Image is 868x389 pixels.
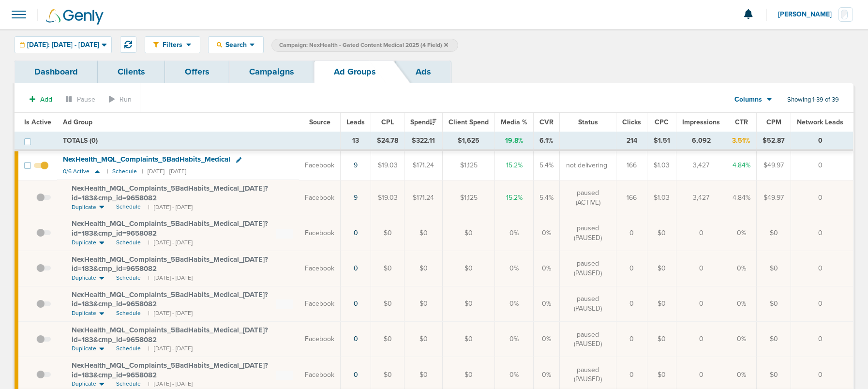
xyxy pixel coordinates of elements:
[495,150,534,180] td: 15.2%
[72,219,268,238] span: NexHealth_ MQL_ Complaints_ 5BadHabits_ Medical_ [DATE]?id=183&cmp_ id=9658082
[534,251,560,286] td: 0%
[791,251,853,286] td: 0
[495,251,534,286] td: 0%
[371,251,404,286] td: $0
[371,286,404,321] td: $0
[676,286,726,321] td: 0
[404,286,443,321] td: $0
[566,161,607,170] span: not delivering
[371,132,404,150] td: $24.78
[797,118,843,126] span: Network Leads
[791,132,853,150] td: 0
[676,150,726,180] td: 3,427
[299,286,341,321] td: Facebook
[72,239,96,247] span: Duplicate
[371,150,404,180] td: $19.03
[15,60,98,83] a: Dashboard
[726,150,757,180] td: 4.84%
[560,251,616,286] td: paused (PAUSED)
[443,322,495,357] td: $0
[112,168,137,175] small: Schedule
[116,203,141,211] span: Schedule
[72,380,96,388] span: Duplicate
[63,168,90,175] span: 0/6 Active
[534,286,560,321] td: 0%
[734,95,762,105] span: Columns
[404,132,443,150] td: $322.11
[778,11,838,18] span: [PERSON_NAME]
[647,251,676,286] td: $0
[354,264,358,272] a: 0
[72,361,268,379] span: NexHealth_ MQL_ Complaints_ 5BadHabits_ Medical_ [DATE]?id=183&cmp_ id=9658082
[560,215,616,251] td: paused (PAUSED)
[299,180,341,215] td: Facebook
[72,274,96,282] span: Duplicate
[766,118,781,126] span: CPM
[757,322,791,357] td: $0
[495,215,534,251] td: 0%
[616,251,647,286] td: 0
[495,180,534,215] td: 15.2%
[647,322,676,357] td: $0
[116,344,141,353] span: Schedule
[495,322,534,357] td: 0%
[116,239,141,247] span: Schedule
[63,155,230,164] span: NexHealth_ MQL_ Complaints_ 5BadHabits_ Medical
[560,322,616,357] td: paused (PAUSED)
[279,41,448,49] span: Campaign: NexHealth - Gated Content Medical 2025 (4 Field)
[354,299,358,308] a: 0
[63,118,92,126] span: Ad Group
[404,215,443,251] td: $0
[404,322,443,357] td: $0
[539,118,554,126] span: CVR
[354,335,358,343] a: 0
[726,251,757,286] td: 0%
[57,132,341,150] td: TOTALS (0)
[726,286,757,321] td: 0%
[443,150,495,180] td: $1,125
[616,180,647,215] td: 166
[72,184,268,202] span: NexHealth_ MQL_ Complaints_ 5BadHabits_ Medical_ [DATE]?id=183&cmp_ id=9658082
[655,118,669,126] span: CPC
[72,290,268,309] span: NexHealth_ MQL_ Complaints_ 5BadHabits_ Medical_ [DATE]?id=183&cmp_ id=9658082
[299,150,341,180] td: Facebook
[410,118,436,126] span: Spend
[616,132,647,150] td: 214
[534,132,560,150] td: 6.1%
[534,150,560,180] td: 5.4%
[757,251,791,286] td: $0
[27,42,99,48] span: [DATE]: [DATE] - [DATE]
[222,41,250,49] span: Search
[676,180,726,215] td: 3,427
[40,95,52,104] span: Add
[229,60,314,83] a: Campaigns
[165,60,229,83] a: Offers
[371,215,404,251] td: $0
[449,118,489,126] span: Client Spend
[534,180,560,215] td: 5.4%
[116,380,141,388] span: Schedule
[578,118,598,126] span: Status
[791,180,853,215] td: 0
[495,132,534,150] td: 19.8%
[354,371,358,379] a: 0
[354,229,358,237] a: 0
[560,286,616,321] td: paused (PAUSED)
[726,215,757,251] td: 0%
[757,286,791,321] td: $0
[354,194,358,202] a: 9
[647,132,676,150] td: $1.51
[404,150,443,180] td: $171.24
[72,203,96,211] span: Duplicate
[148,380,193,388] small: | [DATE] - [DATE]
[72,255,268,273] span: NexHealth_ MQL_ Complaints_ 5BadHabits_ Medical_ [DATE]?id=183&cmp_ id=9658082
[116,309,141,317] span: Schedule
[676,251,726,286] td: 0
[622,118,641,126] span: Clicks
[371,180,404,215] td: $19.03
[726,132,757,150] td: 3.51%
[647,180,676,215] td: $1.03
[314,60,396,83] a: Ad Groups
[443,132,495,150] td: $1,625
[495,286,534,321] td: 0%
